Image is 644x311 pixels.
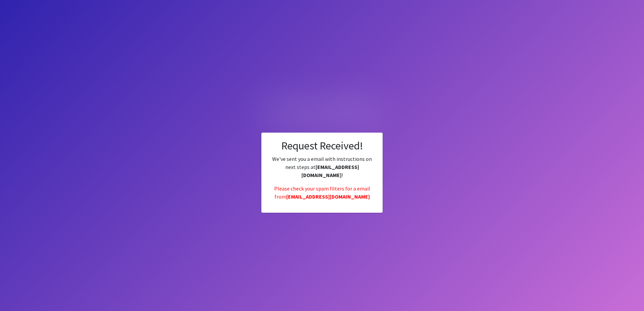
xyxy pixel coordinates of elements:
[261,93,383,128] img: Human Essentials
[286,193,370,200] strong: [EMAIL_ADDRESS][DOMAIN_NAME]
[268,155,376,179] p: We've sent you a email with instructions on next steps at !
[301,164,359,178] strong: [EMAIL_ADDRESS][DOMAIN_NAME]
[268,139,376,152] h2: Request Received!
[268,184,376,201] p: Please check your spam filters for a email from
